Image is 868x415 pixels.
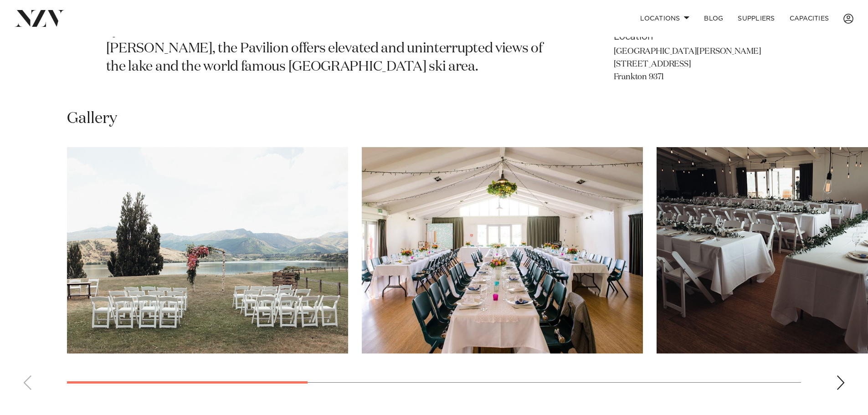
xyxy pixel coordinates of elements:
[67,147,348,354] swiper-slide: 1 / 8
[730,9,782,28] a: SUPPLIERS
[614,46,762,84] p: [GEOGRAPHIC_DATA][PERSON_NAME] [STREET_ADDRESS] Frankton 9371
[614,30,762,44] h6: Location
[782,9,837,28] a: Capacities
[633,9,697,28] a: Locations
[15,10,64,26] img: nzv-logo.png
[697,9,730,28] a: BLOG
[67,108,117,129] h2: Gallery
[362,147,643,354] swiper-slide: 2 / 8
